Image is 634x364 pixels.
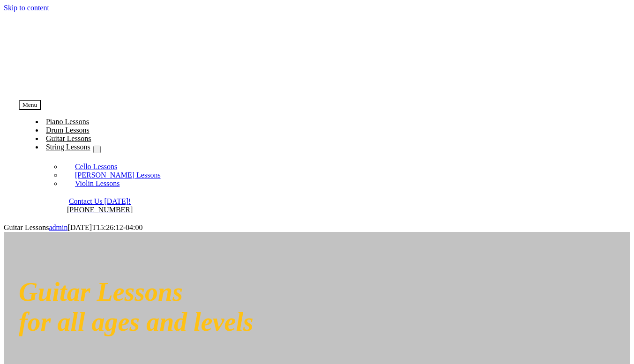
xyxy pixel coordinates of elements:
a: taylors-music-store-west-chester [19,82,159,90]
span: Guitar Lessons [4,223,49,231]
a: String Lessons [43,140,93,155]
a: Contact Us [DATE]! [69,197,131,205]
span: String Lessons [46,143,90,151]
a: Drum Lessons [43,123,92,138]
span: Violin Lessons [75,179,119,187]
a: Guitar Lessons [43,132,94,146]
span: Drum Lessons [46,126,90,134]
button: Open submenu of String Lessons [93,146,101,153]
em: Guitar Lessons for all ages and levels [19,277,254,336]
a: Piano Lessons [43,115,92,129]
span: Menu [22,101,37,108]
a: [PERSON_NAME] Lessons [62,164,174,186]
a: admin [49,223,67,231]
a: [PHONE_NUMBER] [67,206,133,214]
span: [DATE]T15:26:12-04:00 [67,223,142,231]
a: Cello Lessons [62,156,130,177]
nav: Menu [19,100,305,188]
span: Guitar Lessons [46,134,91,142]
button: Menu [19,100,41,110]
span: Cello Lessons [75,163,117,171]
span: [PERSON_NAME] Lessons [75,171,161,179]
a: Skip to content [4,4,49,12]
span: Piano Lessons [46,118,89,126]
a: Violin Lessons [62,173,133,194]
